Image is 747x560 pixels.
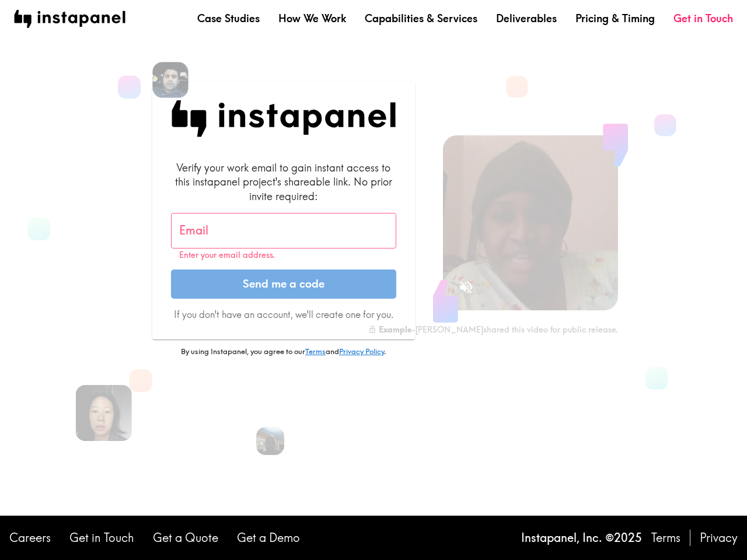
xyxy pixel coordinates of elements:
[171,160,396,204] div: Verify your work email to gain instant access to this instapanel project's shareable link. No pri...
[700,530,738,546] a: Privacy
[9,530,51,546] a: Careers
[521,530,642,546] p: Instapanel, Inc. © 2025
[575,11,655,26] a: Pricing & Timing
[171,269,396,299] button: Send me a code
[14,10,125,28] img: instapanel
[237,530,300,546] a: Get a Demo
[152,346,415,357] p: By using Instapanel, you agree to our and .
[673,11,733,26] a: Get in Touch
[69,530,134,546] a: Get in Touch
[339,346,384,356] a: Privacy Policy
[197,11,260,26] a: Case Studies
[152,62,189,98] img: Ronak
[171,100,396,137] img: Instapanel
[305,346,326,356] a: Terms
[76,385,132,441] img: Rennie
[153,530,218,546] a: Get a Quote
[171,308,396,321] p: If you don't have an account, we'll create one for you.
[651,530,680,546] a: Terms
[379,324,411,335] b: Example
[256,427,284,455] img: Ari
[278,11,346,26] a: How We Work
[496,11,557,26] a: Deliverables
[453,275,479,300] button: Sound is off
[179,250,388,260] p: Enter your email address.
[365,11,477,26] a: Capabilities & Services
[368,324,618,335] div: - [PERSON_NAME] shared this video for public release.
